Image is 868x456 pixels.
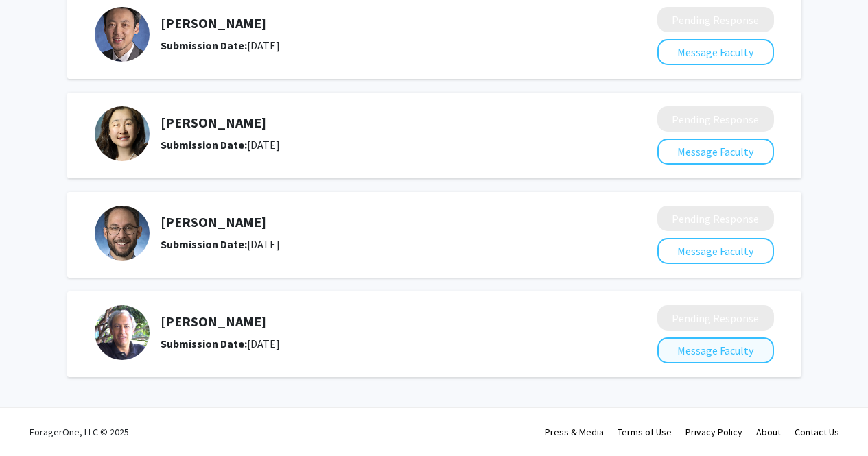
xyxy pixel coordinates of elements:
[657,139,774,165] button: Message Faculty
[161,15,585,32] h5: [PERSON_NAME]
[657,145,774,158] a: Message Faculty
[161,37,585,53] div: [DATE]
[30,408,129,456] div: ForagerOne, LLC © 2025
[657,45,774,59] a: Message Faculty
[95,7,150,62] img: Profile Picture
[161,237,247,251] b: Submission Date:
[618,426,672,438] a: Terms of Use
[161,236,585,252] div: [DATE]
[657,206,774,231] button: Pending Response
[95,206,150,261] img: Profile Picture
[795,426,839,438] a: Contact Us
[657,337,774,363] button: Message Faculty
[161,337,247,350] b: Submission Date:
[657,238,774,264] button: Message Faculty
[545,426,604,438] a: Press & Media
[95,106,150,161] img: Profile Picture
[161,115,585,131] h5: [PERSON_NAME]
[161,138,247,152] b: Submission Date:
[685,426,742,438] a: Privacy Policy
[756,426,781,438] a: About
[657,305,774,331] button: Pending Response
[161,335,585,352] div: [DATE]
[657,7,774,32] button: Pending Response
[657,344,774,357] a: Message Faculty
[657,106,774,132] button: Pending Response
[657,244,774,258] a: Message Faculty
[10,394,58,446] iframe: Chat
[95,305,150,360] img: Profile Picture
[161,214,585,230] h5: [PERSON_NAME]
[161,136,585,153] div: [DATE]
[657,39,774,65] button: Message Faculty
[161,313,585,330] h5: [PERSON_NAME]
[161,38,247,52] b: Submission Date:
